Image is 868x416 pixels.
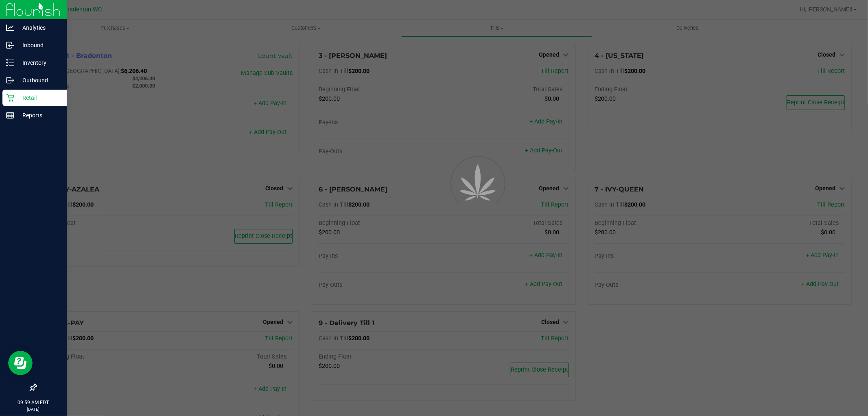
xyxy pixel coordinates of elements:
[14,58,63,68] p: Inventory
[6,24,14,32] inline-svg: Analytics
[4,399,63,406] p: 09:59 AM EDT
[14,93,63,103] p: Retail
[6,94,14,102] inline-svg: Retail
[14,23,63,33] p: Analytics
[4,406,63,412] p: [DATE]
[14,110,63,120] p: Reports
[6,41,14,49] inline-svg: Inbound
[8,351,33,375] iframe: Resource center
[6,76,14,84] inline-svg: Outbound
[14,75,63,85] p: Outbound
[14,40,63,50] p: Inbound
[6,59,14,67] inline-svg: Inventory
[6,111,14,119] inline-svg: Reports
